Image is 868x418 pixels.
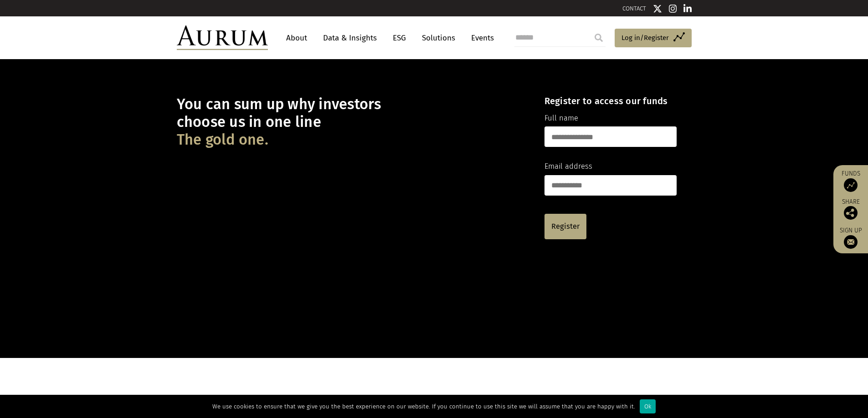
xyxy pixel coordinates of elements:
span: Log in/Register [621,32,669,43]
img: Share this post [844,206,858,220]
label: Email address [544,161,592,172]
a: Data & Insights [318,30,381,46]
a: Log in/Register [615,29,692,48]
h4: Register to access our funds [544,96,677,106]
h1: You can sum up why investors choose us in one line [177,96,529,149]
a: CONTACT [622,5,646,12]
label: Full name [544,112,578,124]
img: Twitter icon [653,4,662,13]
a: Events [467,30,494,46]
input: Submit [590,29,608,47]
a: Funds [838,170,863,192]
img: Instagram icon [669,4,677,13]
img: Access Funds [844,178,858,192]
a: About [282,30,312,46]
div: Share [838,199,863,220]
div: Ok [640,399,656,413]
span: The gold one. [177,131,268,149]
a: ESG [388,30,411,46]
a: Sign up [838,227,863,249]
img: Aurum [177,25,268,50]
img: Sign up to our newsletter [844,235,858,249]
a: Register [544,214,586,239]
a: Solutions [417,30,460,46]
img: Linkedin icon [683,4,692,13]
